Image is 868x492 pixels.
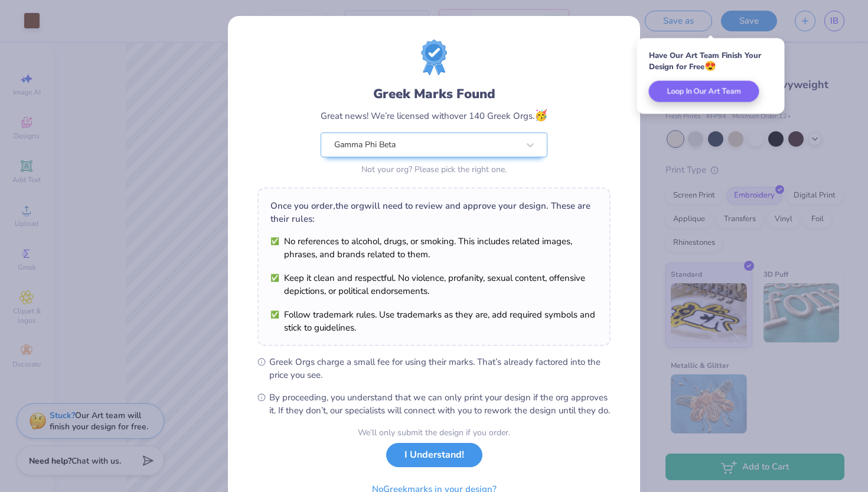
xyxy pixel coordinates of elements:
div: Once you order, the org will need to review and approve your design. These are their rules: [270,199,598,225]
div: Greek Marks Found [321,85,547,103]
img: license-marks-badge.png [421,40,447,75]
span: 🥳 [534,108,547,122]
div: Have Our Art Team Finish Your Design for Free [649,50,773,72]
li: Follow trademark rules. Use trademarks as they are, add required symbols and stick to guidelines. [270,308,598,334]
span: 😍 [704,60,716,73]
div: Not your org? Please pick the right one. [321,163,547,176]
li: No references to alcohol, drugs, or smoking. This includes related images, phrases, and brands re... [270,235,598,261]
button: Loop In Our Art Team [649,81,759,102]
button: I Understand! [386,443,482,467]
div: We’ll only submit the design if you order. [358,426,510,439]
div: Great news! We’re licensed with over 140 Greek Orgs. [321,108,547,124]
li: Keep it clean and respectful. No violence, profanity, sexual content, offensive depictions, or po... [270,271,598,297]
span: By proceeding, you understand that we can only print your design if the org approves it. If they ... [269,391,611,417]
span: Greek Orgs charge a small fee for using their marks. That’s already factored into the price you see. [269,355,611,381]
